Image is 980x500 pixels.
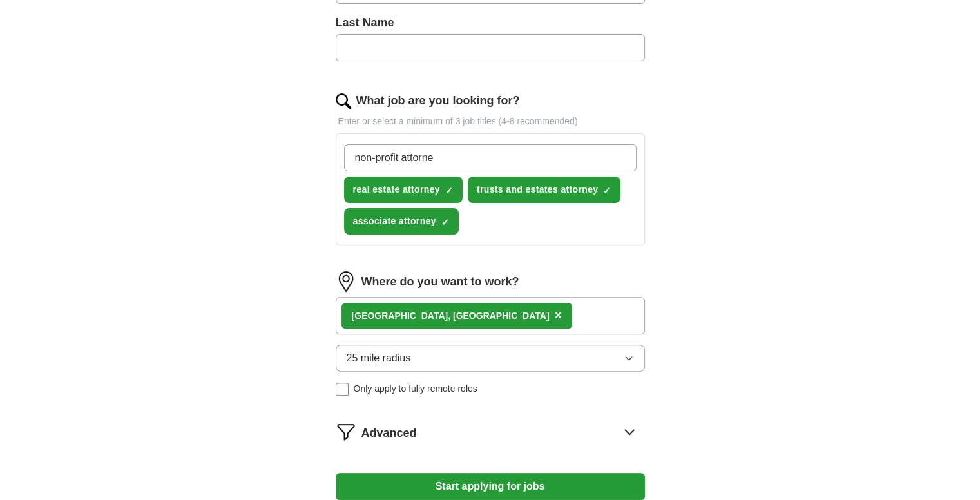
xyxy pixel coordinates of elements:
[352,309,550,323] div: , [GEOGRAPHIC_DATA]
[344,177,463,203] button: real estate attorney✓
[336,115,645,128] p: Enter or select a minimum of 3 job titles (4-8 recommended)
[336,421,356,442] img: filter
[347,351,411,366] span: 25 mile radius
[468,177,620,203] button: trusts and estates attorney✓
[336,271,356,292] img: location.png
[336,473,645,500] button: Start applying for jobs
[554,306,562,325] button: ×
[354,382,477,396] span: Only apply to fully remote roles
[361,425,417,442] span: Advanced
[336,345,645,372] button: 25 mile radius
[554,308,562,322] span: ×
[445,186,453,196] span: ✓
[603,186,611,196] span: ✓
[344,144,637,171] input: Type a job title and press enter
[336,383,349,396] input: Only apply to fully remote roles
[353,183,440,197] span: real estate attorney
[361,273,519,291] label: Where do you want to work?
[352,311,448,321] strong: [GEOGRAPHIC_DATA]
[344,208,459,235] button: associate attorney✓
[477,183,598,197] span: trusts and estates attorney
[356,92,520,110] label: What job are you looking for?
[441,217,449,227] span: ✓
[353,215,436,228] span: associate attorney
[336,93,351,109] img: search.png
[336,14,645,32] label: Last Name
